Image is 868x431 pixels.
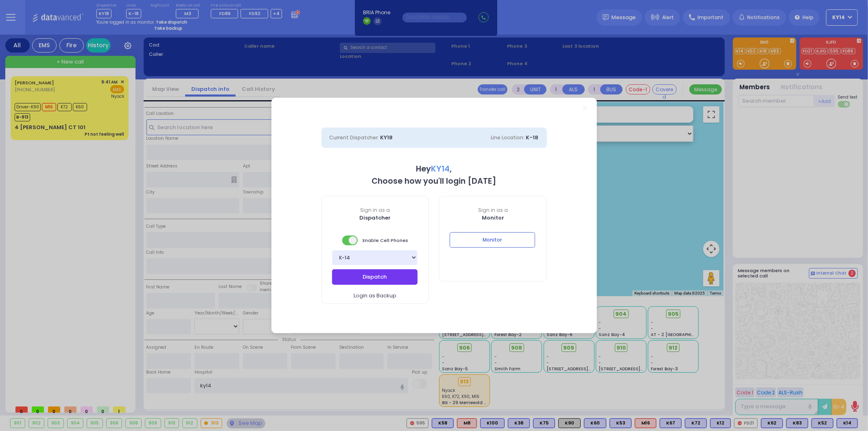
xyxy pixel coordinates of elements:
[583,106,587,110] a: Close
[526,134,539,141] span: K-18
[491,134,525,141] span: Line Location:
[332,269,418,285] button: Dispatch
[416,163,452,174] b: Hey ,
[380,134,393,141] span: KY18
[322,207,429,214] span: Sign in as a
[354,292,396,300] span: Login as Backup
[359,214,391,222] b: Dispatcher
[372,176,496,187] b: Choose how you'll login [DATE]
[439,207,547,214] span: Sign in as a
[330,134,379,141] span: Current Dispatcher:
[482,214,504,222] b: Monitor
[342,235,408,246] span: Enable Cell Phones
[431,163,450,174] span: KY14
[450,232,535,248] button: Monitor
